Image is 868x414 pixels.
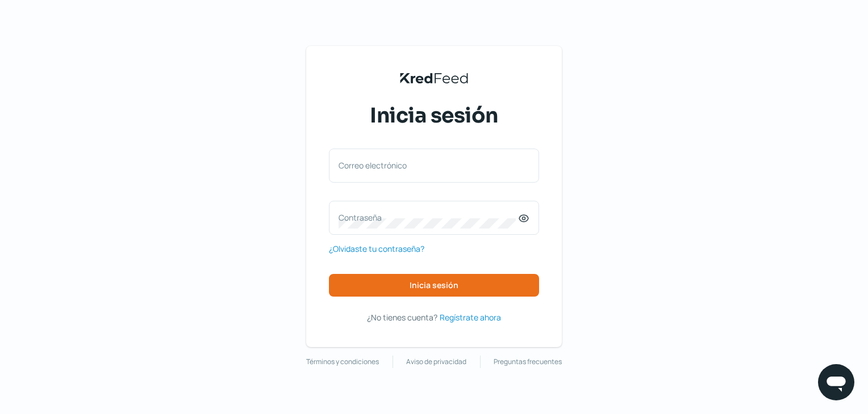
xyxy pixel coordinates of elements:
[825,371,848,394] img: chatIcon
[306,356,379,368] a: Términos y condiciones
[406,356,466,368] a: Aviso de privacidad
[339,160,518,171] label: Correo electrónico
[370,102,498,130] span: Inicia sesión
[494,356,562,368] a: Preguntas frecuentes
[339,212,518,223] label: Contraseña
[410,281,458,289] span: Inicia sesión
[329,242,424,256] a: ¿Olvidaste tu contraseña?
[440,310,501,324] a: Regístrate ahora
[367,312,437,323] span: ¿No tienes cuenta?
[329,274,539,297] button: Inicia sesión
